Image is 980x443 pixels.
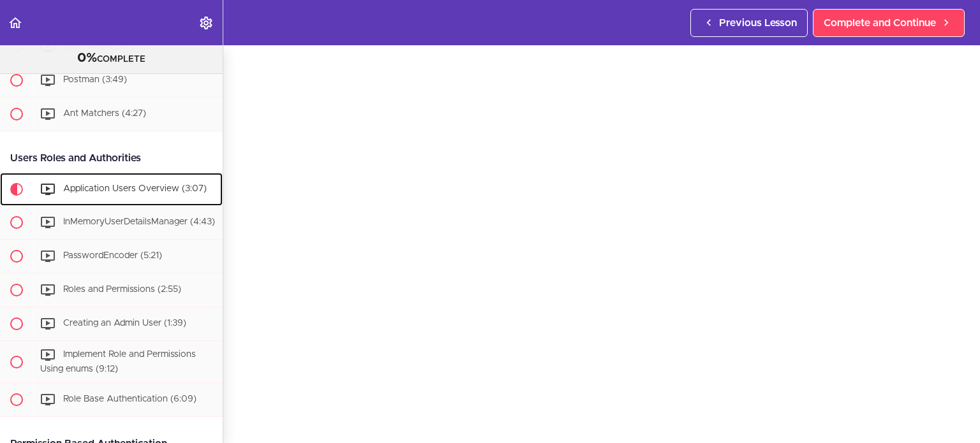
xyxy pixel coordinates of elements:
a: Previous Lesson [690,9,808,37]
span: Creating an Admin User (1:39) [63,319,186,328]
iframe: Video Player [249,39,954,435]
span: 0% [77,52,97,64]
a: Complete and Continue [813,9,965,37]
svg: Settings Menu [198,15,214,31]
span: Complete and Continue [824,15,936,31]
svg: Back to course curriculum [8,15,23,31]
span: InMemoryUserDetailsManager (4:43) [63,217,215,226]
span: Previous Lesson [719,15,797,31]
span: Application Users Overview (3:07) [63,184,207,193]
span: Roles and Permissions (2:55) [63,285,181,294]
span: PasswordEncoder (5:21) [63,251,162,260]
div: COMPLETE [16,50,207,67]
span: Implement Role and Permissions Using enums (9:12) [40,350,196,374]
span: Ant Matchers (4:27) [63,109,146,118]
span: Postman (3:49) [63,75,127,84]
span: Role Base Authentication (6:09) [63,395,197,404]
